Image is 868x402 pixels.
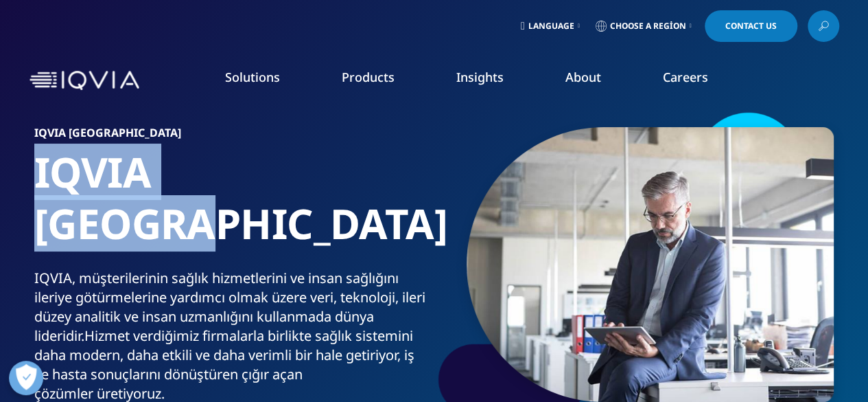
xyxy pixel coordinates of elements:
span: Language [528,21,574,32]
a: Products [342,69,395,85]
a: Careers [663,69,708,85]
h6: IQVIA [GEOGRAPHIC_DATA] [34,127,429,146]
a: About [565,69,601,85]
span: Contact Us [725,22,777,30]
span: Choose a Region [610,21,686,32]
img: 349_businessman-in-office-using-tablet.jpg [467,127,834,402]
a: Contact Us [705,10,797,42]
h1: IQVIA [GEOGRAPHIC_DATA] [34,146,429,269]
button: Açık Tercihler [9,361,43,395]
a: Insights [456,69,504,85]
nav: Primary [145,48,839,113]
a: Solutions [225,69,280,85]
